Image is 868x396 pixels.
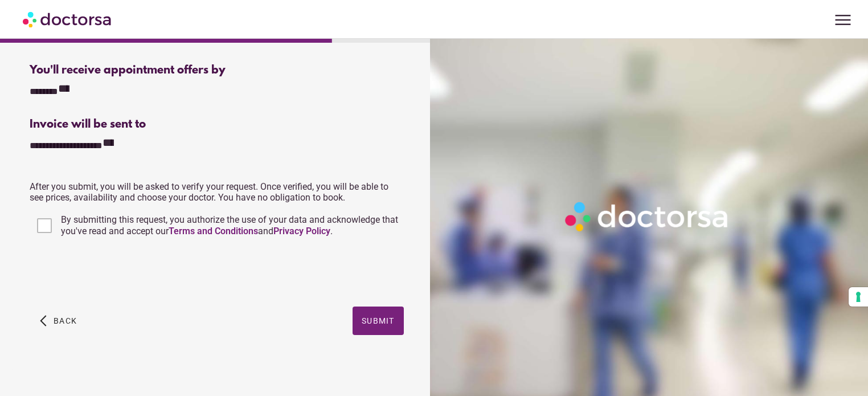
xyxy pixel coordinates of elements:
span: Submit [362,316,395,325]
div: Invoice will be sent to [30,118,403,131]
button: Your consent preferences for tracking technologies [849,287,868,307]
iframe: reCAPTCHA [30,251,203,295]
a: Privacy Policy [273,226,330,236]
span: menu [832,9,854,31]
span: Back [54,316,77,325]
a: Terms and Conditions [169,226,258,236]
span: By submitting this request, you authorize the use of your data and acknowledge that you've read a... [61,214,398,236]
button: Submit [353,307,404,335]
p: After you submit, you will be asked to verify your request. Once verified, you will be able to se... [30,181,403,203]
button: arrow_back_ios Back [35,307,81,335]
div: You'll receive appointment offers by [30,64,403,77]
img: Logo-Doctorsa-trans-White-partial-flat.png [560,197,734,236]
img: Doctorsa.com [23,6,113,32]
